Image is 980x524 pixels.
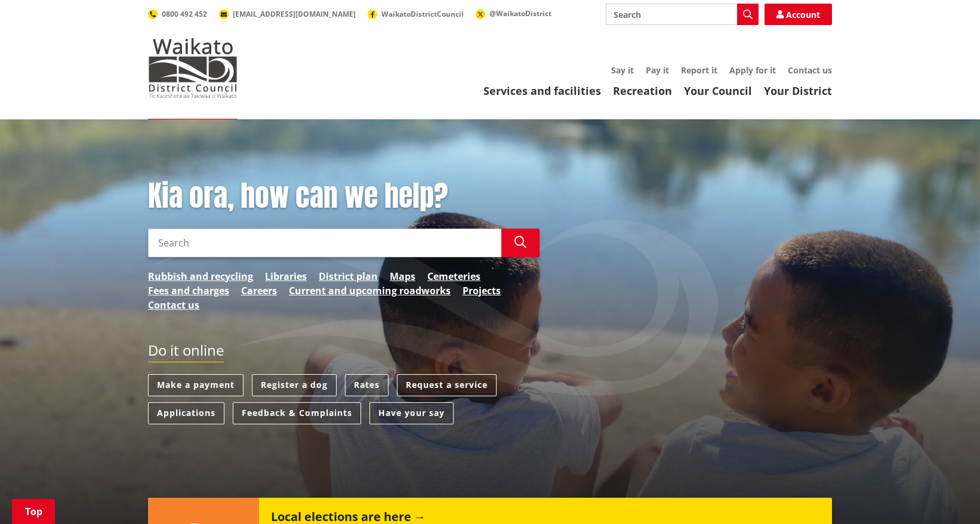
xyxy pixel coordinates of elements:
[390,269,415,283] a: Maps
[148,298,199,312] a: Contact us
[684,84,752,98] a: Your Council
[681,64,717,76] a: Report it
[265,269,307,283] a: Libraries
[148,38,238,98] img: Waikato District Council - Te Kaunihera aa Takiwaa o Waikato
[764,84,832,98] a: Your District
[289,283,451,298] a: Current and upcoming roadworks
[252,374,337,396] a: Register a dog
[369,402,454,424] a: Have your say
[381,9,464,19] span: WaikatoDistrictCouncil
[241,283,277,298] a: Careers
[476,8,551,19] a: @WaikatoDistrict
[148,402,224,424] a: Applications
[148,374,244,396] a: Make a payment
[345,374,389,396] a: Rates
[148,229,501,257] input: Search input
[606,4,759,25] input: Search input
[233,9,356,19] span: [EMAIL_ADDRESS][DOMAIN_NAME]
[463,283,501,298] a: Projects
[148,179,540,214] h1: Kia ora, how can we help?
[12,499,55,524] a: Top
[489,8,551,19] span: @WaikatoDistrict
[611,64,634,76] a: Say it
[368,9,464,19] a: WaikatoDistrictCouncil
[319,269,378,283] a: District plan
[148,9,207,19] a: 0800 492 452
[219,9,356,19] a: [EMAIL_ADDRESS][DOMAIN_NAME]
[162,9,207,19] span: 0800 492 452
[646,64,669,76] a: Pay it
[233,402,361,424] a: Feedback & Complaints
[148,283,229,298] a: Fees and charges
[148,269,253,283] a: Rubbish and recycling
[483,84,601,98] a: Services and facilities
[613,84,672,98] a: Recreation
[148,342,224,363] h2: Do it online
[765,4,832,25] a: Account
[427,269,480,283] a: Cemeteries
[788,64,832,76] a: Contact us
[397,374,497,396] a: Request a service
[729,64,776,76] a: Apply for it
